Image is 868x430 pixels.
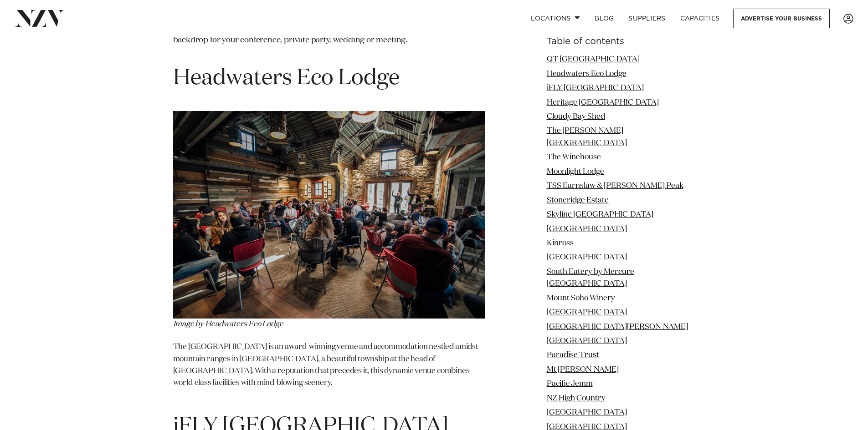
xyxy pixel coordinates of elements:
[524,9,587,28] a: Locations
[547,84,644,92] a: iFLY [GEOGRAPHIC_DATA]
[673,9,727,28] a: Capacities
[547,56,640,63] a: QT [GEOGRAPHIC_DATA]
[547,225,627,233] a: [GEOGRAPHIC_DATA]
[547,366,619,374] a: Mt [PERSON_NAME]
[547,37,695,46] h6: Table of contents
[547,98,659,106] a: Heritage [GEOGRAPHIC_DATA]
[15,10,64,26] img: nzv-logo.png
[547,409,627,416] a: [GEOGRAPHIC_DATA]
[547,113,605,121] a: Cloudy Bay Shed
[547,351,599,359] a: Paradise Trust
[547,309,627,316] a: [GEOGRAPHIC_DATA]
[547,196,609,204] a: Stoneridge Estate
[547,127,627,147] a: The [PERSON_NAME][GEOGRAPHIC_DATA]
[547,268,634,288] a: South Eatery by Mercure [GEOGRAPHIC_DATA]
[173,64,485,93] h1: Headwaters Eco Lodge
[547,294,615,302] a: Mount Soho Winery
[547,395,606,402] a: NZ High Country
[547,70,627,77] a: Headwaters Eco Lodge
[621,9,673,28] a: SUPPLIERS
[547,337,627,345] a: [GEOGRAPHIC_DATA]
[547,182,683,190] a: TSS Earnslaw & [PERSON_NAME] Peak
[547,380,593,388] a: Pacific Jemm
[547,239,574,247] a: Kinross
[547,323,688,330] a: [GEOGRAPHIC_DATA][PERSON_NAME]
[173,341,485,401] p: The [GEOGRAPHIC_DATA] is an award-winning venue and accommodation nestled amidst mountain ranges ...
[173,320,283,328] em: Image by Headwaters Eco Lodge
[587,9,621,28] a: BLOG
[547,168,604,176] a: Moonlight Lodge
[547,211,653,218] a: Skyline [GEOGRAPHIC_DATA]
[733,9,830,28] a: Advertise your business
[547,253,627,261] a: [GEOGRAPHIC_DATA]
[547,153,601,161] a: The Winehouse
